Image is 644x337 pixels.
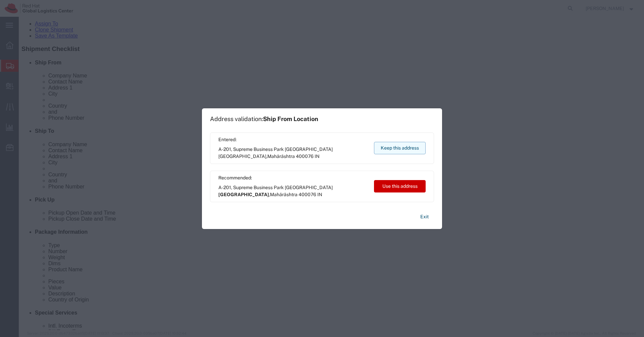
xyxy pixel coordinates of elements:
[374,180,426,192] button: Use this address
[267,154,295,159] span: Mahārāshtra
[263,115,318,122] span: Ship From Location
[218,174,368,181] span: Recommended:
[218,146,368,160] span: A-201, Supreme Business Park [GEOGRAPHIC_DATA] ,
[296,154,314,159] span: 400076
[218,154,266,159] span: [GEOGRAPHIC_DATA]
[210,115,318,123] h1: Address validation:
[374,142,426,154] button: Keep this address
[299,192,316,197] span: 400076
[218,192,269,197] span: [GEOGRAPHIC_DATA]
[270,192,298,197] span: Mahārāshtra
[218,136,368,143] span: Entered:
[315,154,320,159] span: IN
[218,184,368,198] span: A-201, Supreme Business Park [GEOGRAPHIC_DATA] ,
[317,192,322,197] span: IN
[415,211,434,223] button: Exit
